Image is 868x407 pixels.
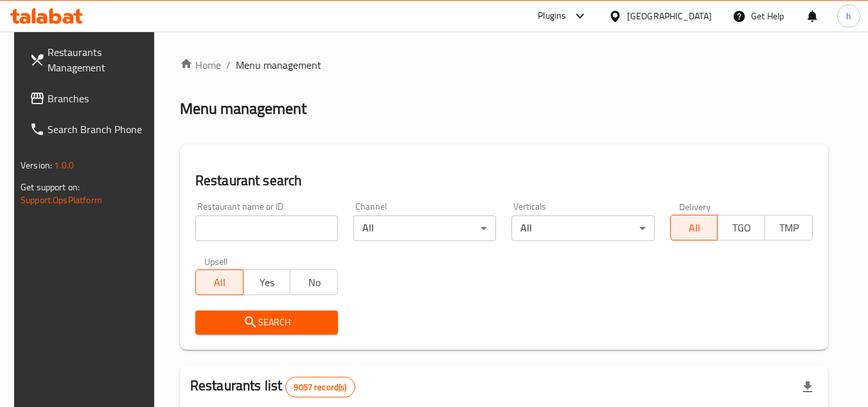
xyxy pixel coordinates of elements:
span: Get support on: [21,179,80,195]
button: All [670,215,718,240]
div: All [353,215,496,241]
button: No [290,269,338,295]
label: Upsell [204,257,228,266]
nav: breadcrumb [180,57,828,73]
span: TMP [770,219,808,237]
h2: Restaurants list [190,376,355,397]
span: No [296,273,333,292]
span: Version: [21,157,52,174]
a: Support.OpsPlatform [21,192,102,208]
span: h [846,9,851,23]
button: Yes [243,269,291,295]
span: TGO [723,219,760,237]
span: Branches [48,91,149,106]
label: Delivery [679,202,711,211]
button: Search [195,311,338,334]
a: Restaurants Management [19,37,159,83]
span: Restaurants Management [48,44,149,75]
a: Home [180,57,221,73]
span: All [201,273,238,292]
div: Plugins [538,8,566,24]
span: 1.0.0 [54,157,74,174]
span: Yes [249,273,286,292]
button: All [195,269,244,295]
span: All [676,219,713,237]
button: TGO [717,215,765,240]
div: [GEOGRAPHIC_DATA] [627,9,712,23]
h2: Restaurant search [195,171,813,190]
input: Search for restaurant name or ID.. [195,215,338,241]
div: All [511,215,654,241]
li: / [226,57,231,73]
div: Total records count [285,377,355,397]
span: Search Branch Phone [48,122,149,137]
div: Export file [792,372,823,402]
span: Search [206,314,328,330]
button: TMP [765,215,813,240]
span: 9057 record(s) [286,381,354,393]
span: Menu management [236,57,321,73]
a: Branches [19,83,159,114]
a: Search Branch Phone [19,114,159,145]
h2: Menu management [180,98,306,119]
